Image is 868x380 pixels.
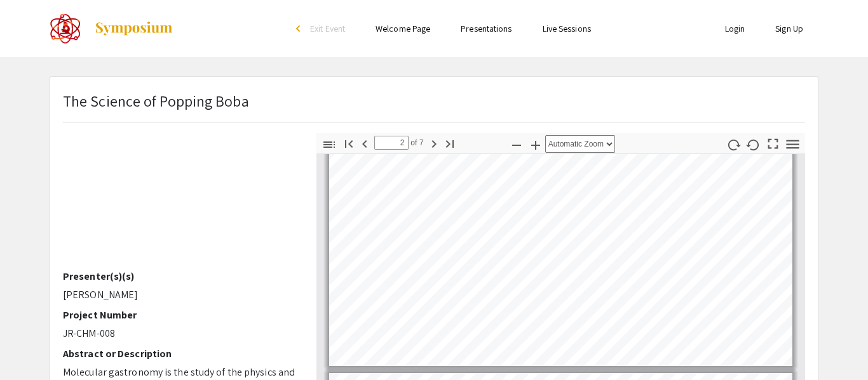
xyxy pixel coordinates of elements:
button: Zoom Out [506,135,527,154]
h2: Project Number [63,309,297,321]
a: The 2022 CoorsTek Denver Metro Regional Science and Engineering Fair [50,13,173,44]
button: Zoom In [525,135,546,154]
a: Welcome Page [376,23,430,34]
button: Rotate Clockwise [723,135,745,154]
span: of 7 [409,136,424,150]
h2: Presenter(s)(s) [63,270,297,282]
select: Zoom [545,135,615,153]
a: Sign Up [775,23,803,34]
button: Toggle Sidebar [318,135,340,154]
h2: Abstract or Description [63,348,297,360]
div: arrow_back_ios [296,25,304,32]
a: Login [725,23,745,34]
button: Go to First Page [338,134,360,152]
button: Switch to Presentation Mode [763,133,784,152]
button: Next Page [423,134,445,152]
button: Go to Last Page [439,134,461,152]
button: Tools [782,135,804,154]
a: Live Sessions [543,23,591,34]
p: [PERSON_NAME] [63,287,297,303]
button: Previous Page [354,134,376,152]
p: The Science of Popping Boba [63,89,249,112]
div: Page 1 [323,100,798,372]
img: Symposium by ForagerOne [94,21,173,36]
img: The 2022 CoorsTek Denver Metro Regional Science and Engineering Fair [50,13,81,44]
span: Exit Event [310,23,345,34]
a: Presentations [461,23,512,34]
iframe: YouTube video player [63,106,297,270]
input: Page [374,136,409,150]
iframe: Chat [10,323,54,370]
p: JR-CHM-008 [63,326,297,341]
button: Rotate Counterclockwise [743,135,764,154]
